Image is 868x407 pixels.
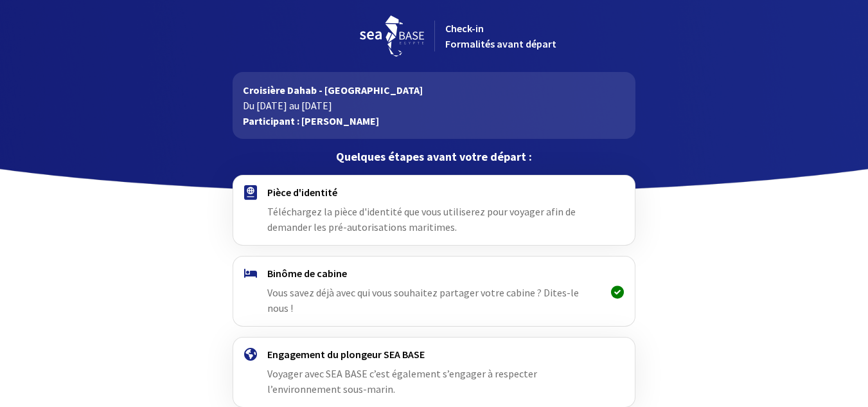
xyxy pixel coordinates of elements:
p: Croisière Dahab - [GEOGRAPHIC_DATA] [243,82,625,98]
h4: Engagement du plongeur SEA BASE [267,348,601,361]
img: engagement.svg [244,348,257,361]
h4: Pièce d'identité [267,186,601,199]
span: Vous savez déjà avec qui vous souhaitez partager votre cabine ? Dites-le nous ! [267,286,579,314]
img: binome.svg [244,269,257,278]
img: passport.svg [244,185,257,200]
p: Participant : [PERSON_NAME] [243,113,625,129]
span: Voyager avec SEA BASE c’est également s’engager à respecter l’environnement sous-marin. [267,367,537,395]
p: Du [DATE] au [DATE] [243,98,625,113]
span: Téléchargez la pièce d'identité que vous utiliserez pour voyager afin de demander les pré-autoris... [267,205,576,233]
p: Quelques étapes avant votre départ : [233,149,635,165]
span: Check-in Formalités avant départ [445,22,556,50]
h4: Binôme de cabine [267,267,601,280]
img: logo_seabase.svg [360,15,424,57]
